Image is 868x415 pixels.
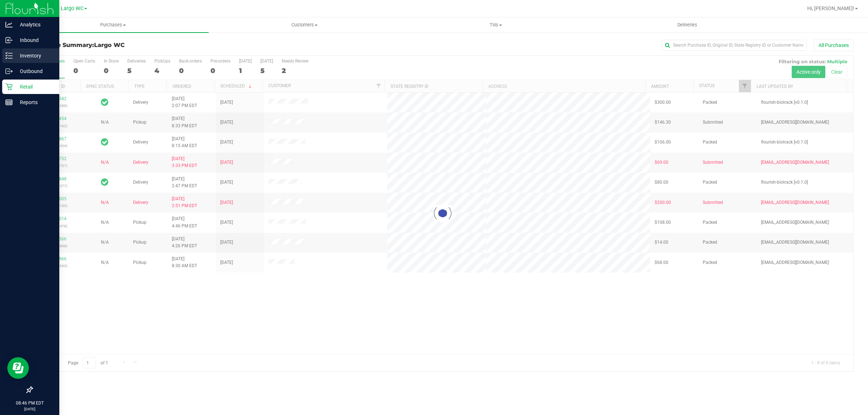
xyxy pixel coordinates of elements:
[94,42,125,48] span: Largo WC
[400,17,591,33] a: Tills
[592,17,783,33] a: Deliveries
[17,22,209,28] span: Purchases
[807,5,854,11] span: Hi, [PERSON_NAME]!
[5,37,13,44] inline-svg: Inbound
[13,98,56,107] p: Reports
[5,21,13,28] inline-svg: Analytics
[668,22,707,28] span: Deliveries
[3,406,56,412] p: [DATE]
[13,67,56,76] p: Outbound
[5,52,13,59] inline-svg: Inventory
[13,20,56,29] p: Analytics
[7,357,29,379] iframe: Resource center
[32,42,306,48] h3: Purchase Summary:
[209,22,400,28] span: Customers
[17,17,209,33] a: Purchases
[13,36,56,44] p: Inbound
[209,17,400,33] a: Customers
[61,5,84,12] span: Largo WC
[13,82,56,91] p: Retail
[13,51,56,60] p: Inventory
[814,39,854,51] button: All Purchases
[5,83,13,90] inline-svg: Retail
[5,68,13,75] inline-svg: Outbound
[662,40,807,51] input: Search Purchase ID, Original ID, State Registry ID or Customer Name...
[3,400,56,406] p: 08:46 PM EDT
[5,99,13,106] inline-svg: Reports
[400,22,591,28] span: Tills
